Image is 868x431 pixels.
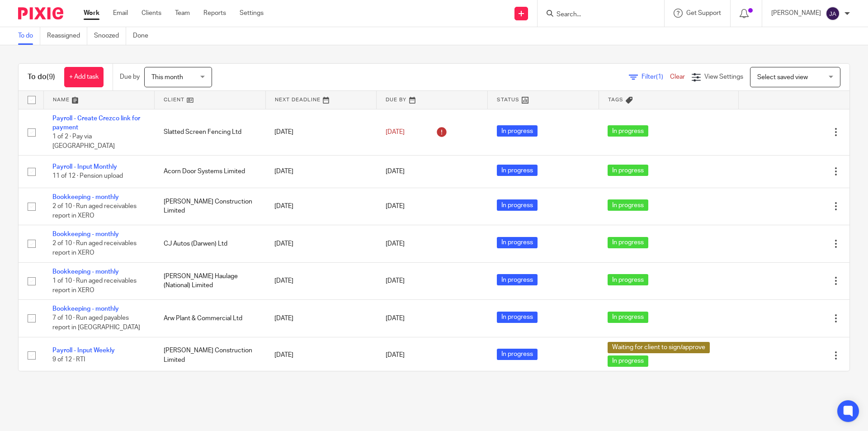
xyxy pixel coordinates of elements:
td: [DATE] [265,109,377,156]
span: 1 of 2 · Pay via [GEOGRAPHIC_DATA] [52,133,115,149]
a: Reports [203,9,226,18]
span: In progress [608,355,648,367]
p: Due by [120,72,140,81]
a: To do [18,27,40,45]
span: In progress [608,237,648,248]
span: Waiting for client to sign/approve [608,342,710,353]
span: View Settings [704,74,743,80]
span: Filter [642,74,670,80]
span: In progress [497,199,538,211]
span: [DATE] [386,241,405,247]
span: [DATE] [386,129,405,135]
p: [PERSON_NAME] [771,9,821,18]
h1: To do [28,72,55,82]
span: In progress [608,125,648,137]
span: 2 of 10 · Run aged receivables report in XERO [52,241,137,256]
td: [DATE] [265,300,377,337]
span: [DATE] [386,203,405,209]
td: [PERSON_NAME] Construction Limited [155,337,266,374]
a: + Add task [64,67,104,87]
a: Bookkeeping - monthly [52,269,119,275]
span: 9 of 12 · RTI [52,357,85,363]
span: 2 of 10 · Run aged receivables report in XERO [52,203,137,219]
td: [PERSON_NAME] Construction Limited [155,188,266,225]
span: (9) [47,73,55,81]
a: Payroll - Create Crezco link for payment [52,115,140,131]
td: [PERSON_NAME] Haulage (National) Limited [155,262,266,299]
input: Search [556,11,637,19]
span: Get Support [686,10,721,16]
span: In progress [497,274,538,285]
span: [DATE] [386,352,405,359]
img: svg%3E [826,6,840,21]
a: Payroll - Input Monthly [52,164,117,170]
td: [DATE] [265,156,377,188]
span: In progress [608,199,648,211]
span: In progress [497,312,538,323]
a: Bookkeeping - monthly [52,231,119,237]
span: 1 of 10 · Run aged receivables report in XERO [52,278,137,294]
span: This month [151,74,183,81]
a: Bookkeeping - monthly [52,306,119,312]
a: Done [133,27,155,45]
span: Select saved view [757,74,808,81]
span: In progress [497,237,538,248]
span: 11 of 12 · Pension upload [52,173,123,180]
a: Clients [142,9,161,18]
span: In progress [497,165,538,176]
td: Acorn Door Systems Limited [155,156,266,188]
a: Team [175,9,190,18]
a: Bookkeeping - monthly [52,194,119,200]
td: [DATE] [265,188,377,225]
span: [DATE] [386,168,405,175]
span: 7 of 10 · Run aged payables report in [GEOGRAPHIC_DATA] [52,315,140,331]
td: Arw Plant & Commercial Ltd [155,300,266,337]
td: Slatted Screen Fencing Ltd [155,109,266,156]
a: Work [84,9,99,18]
span: In progress [608,165,648,176]
span: (1) [656,74,663,80]
span: In progress [608,312,648,323]
span: In progress [497,125,538,137]
td: CJ Autos (Darwen) Ltd [155,225,266,262]
td: [DATE] [265,337,377,374]
span: Tags [608,97,623,102]
a: Clear [670,74,685,80]
span: [DATE] [386,278,405,284]
span: In progress [608,274,648,285]
a: Reassigned [47,27,87,45]
span: [DATE] [386,315,405,322]
span: In progress [497,349,538,360]
img: Pixie [18,7,63,19]
td: [DATE] [265,262,377,299]
a: Email [113,9,128,18]
a: Payroll - Input Weekly [52,347,115,354]
a: Settings [240,9,264,18]
a: Snoozed [94,27,126,45]
td: [DATE] [265,225,377,262]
